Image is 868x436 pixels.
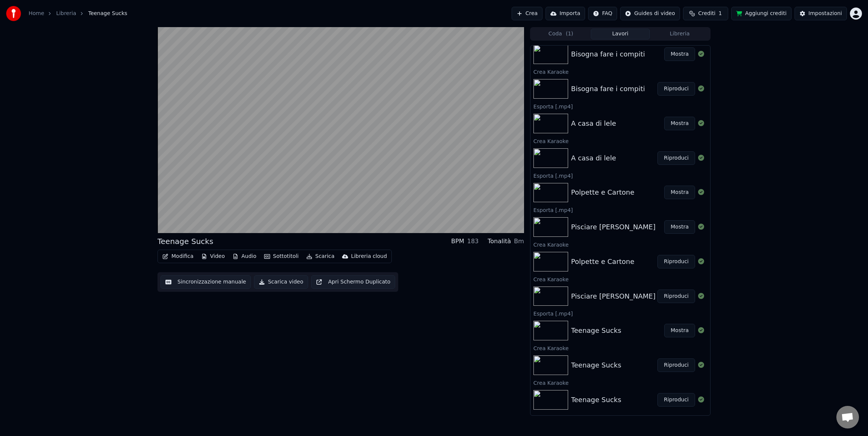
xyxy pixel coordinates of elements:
a: Libreria [56,10,76,17]
div: Bisogna fare i compiti [571,84,645,94]
div: Crea Karaoke [530,67,710,76]
div: A casa di lele [571,118,616,129]
div: Crea Karaoke [530,136,710,145]
button: Sottotitoli [261,251,302,262]
button: Apri Schermo Duplicato [311,275,395,289]
button: Lavori [591,29,650,40]
button: Riproduci [657,358,695,372]
div: Bisogna fare i compiti [571,49,645,59]
div: Esporta [.mp4] [530,309,710,318]
div: Crea Karaoke [530,274,710,284]
button: Video [198,251,228,262]
div: Tonalità [488,237,511,246]
button: Sincronizzazione manuale [160,275,251,289]
div: Esporta [.mp4] [530,205,710,214]
div: Bm [514,237,524,246]
button: Crediti1 [683,7,728,20]
div: Teenage Sucks [571,360,621,370]
div: Teenage Sucks [571,395,621,405]
img: youka [6,6,21,21]
button: Mostra [664,117,695,130]
div: Pisciare [PERSON_NAME] [571,222,656,232]
button: Mostra [664,47,695,61]
button: Aggiungi crediti [731,7,792,20]
button: Impostazioni [795,7,847,20]
button: Crea [512,7,542,20]
button: Scarica video [254,275,308,289]
span: ( 1 ) [566,30,573,38]
button: Importa [546,7,585,20]
div: Pisciare [PERSON_NAME] [571,291,656,302]
button: Guides di video [620,7,680,20]
button: Mostra [664,324,695,337]
button: Coda [531,29,591,40]
a: Home [29,10,44,17]
button: Riproduci [657,255,695,268]
button: Riproduci [657,290,695,303]
button: FAQ [588,7,617,20]
div: Aprire la chat [836,406,859,428]
div: Impostazioni [808,10,842,17]
div: Crea Karaoke [530,240,710,249]
div: Crea Karaoke [530,413,710,422]
div: Esporta [.mp4] [530,102,710,111]
div: BPM [451,237,464,246]
div: 183 [467,237,479,246]
button: Scarica [303,251,338,262]
div: Polpette e Cartone [571,187,634,198]
div: Crea Karaoke [530,343,710,352]
div: Crea Karaoke [530,378,710,387]
div: Teenage Sucks [157,236,213,247]
span: Teenage Sucks [88,10,127,17]
span: Crediti [698,10,715,17]
div: Esporta [.mp4] [530,171,710,180]
button: Mostra [664,186,695,199]
div: Libreria cloud [351,253,387,260]
button: Modifica [159,251,197,262]
div: Teenage Sucks [571,325,621,336]
button: Mostra [664,220,695,234]
button: Riproduci [657,393,695,407]
span: 1 [718,10,722,17]
nav: breadcrumb [29,10,127,17]
div: A casa di lele [571,153,616,163]
button: Libreria [650,29,709,40]
div: Polpette e Cartone [571,256,634,267]
button: Riproduci [657,82,695,96]
button: Audio [229,251,260,262]
button: Riproduci [657,151,695,165]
